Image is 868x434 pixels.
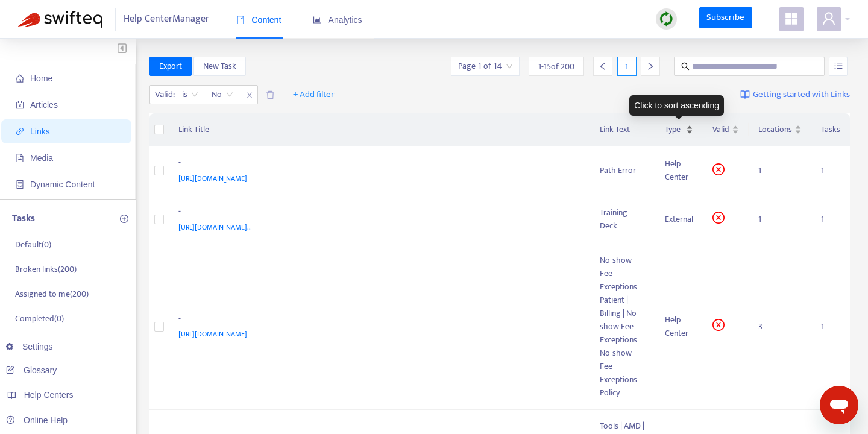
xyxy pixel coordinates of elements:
span: left [599,62,607,71]
p: Default ( 0 ) [15,238,51,251]
span: Dynamic Content [30,180,95,189]
div: - [178,156,576,172]
td: 1 [749,146,811,195]
td: 1 [811,195,850,244]
th: Link Title [169,113,591,146]
span: + Add filter [293,87,335,102]
span: Analytics [313,15,362,25]
span: book [236,16,245,24]
span: user [822,11,836,26]
div: Help Center [665,157,693,184]
p: Completed ( 0 ) [15,312,64,325]
div: Help Center [665,313,693,340]
div: - [178,205,576,221]
span: Content [236,15,281,25]
button: Export [149,57,192,76]
span: plus-circle [120,215,128,223]
a: Subscribe [699,7,752,29]
a: Getting started with Links [740,85,850,104]
span: close-circle [712,163,725,175]
img: image-link [740,90,750,99]
span: area-chart [313,16,321,24]
span: home [16,74,24,83]
button: New Task [193,57,246,76]
span: file-image [16,154,24,162]
a: Online Help [6,415,68,425]
span: link [16,127,24,136]
button: unordered-list [829,57,848,76]
div: Training Deck [600,206,646,233]
span: close-circle [712,319,725,331]
td: 1 [749,195,811,244]
div: External [665,213,693,226]
div: No-show Fee Exceptions [600,254,646,294]
button: + Add filter [284,85,344,104]
div: Path Error [600,164,646,177]
img: sync.dc5367851b00ba804db3.png [659,11,674,27]
div: - [178,312,576,328]
span: is [182,86,198,104]
th: Valid [703,113,749,146]
span: close [242,88,257,102]
span: Media [30,153,53,163]
span: account-book [16,101,24,109]
td: 3 [749,244,811,410]
span: [URL][DOMAIN_NAME] [178,172,247,184]
span: Home [30,74,52,83]
span: delete [266,90,275,99]
div: Click to sort ascending [629,95,724,116]
p: Tasks [12,212,35,226]
th: Type [655,113,703,146]
span: [URL][DOMAIN_NAME].. [178,221,251,233]
th: Locations [749,113,811,146]
th: Tasks [811,113,850,146]
div: No-show Fee Exceptions Policy [600,347,646,400]
span: No [212,86,233,104]
span: Locations [758,123,792,136]
span: Help Centers [24,390,74,400]
span: New Task [203,60,236,73]
div: 1 [617,57,637,76]
span: search [681,62,690,71]
span: Type [665,123,684,136]
iframe: Button to launch messaging window [820,386,858,424]
p: Assigned to me ( 200 ) [15,288,89,300]
a: Glossary [6,365,57,375]
div: Patient | Billing | No-show Fee Exceptions [600,294,646,347]
span: container [16,180,24,189]
p: Broken links ( 200 ) [15,263,77,275]
span: unordered-list [834,61,843,70]
span: Export [159,60,182,73]
span: 1 - 15 of 200 [538,60,574,73]
a: Settings [6,342,53,351]
img: Swifteq [18,11,102,28]
span: right [646,62,655,71]
span: Valid : [150,86,177,104]
span: [URL][DOMAIN_NAME] [178,328,247,340]
td: 1 [811,244,850,410]
td: 1 [811,146,850,195]
span: close-circle [712,212,725,224]
span: Valid [712,123,729,136]
th: Link Text [590,113,655,146]
span: Links [30,127,50,136]
span: Getting started with Links [753,88,850,102]
span: Help Center Manager [124,8,209,31]
span: appstore [784,11,799,26]
span: Articles [30,100,58,110]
